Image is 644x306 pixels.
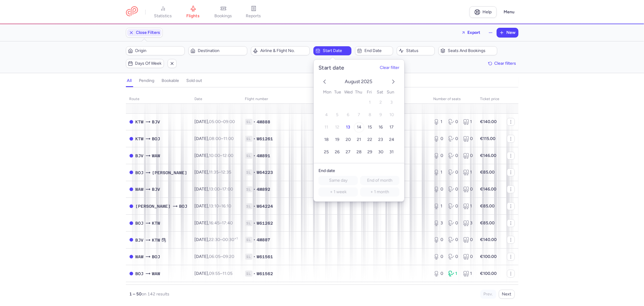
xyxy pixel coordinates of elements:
[257,203,273,209] span: W64224
[480,220,495,226] strong: €85.00
[389,125,394,130] span: 17
[390,100,393,105] span: 3
[245,119,252,125] span: 1L
[332,122,343,133] button: 12
[321,78,328,86] button: previous month
[209,136,234,141] span: –
[364,48,391,53] span: End date
[195,220,233,226] span: [DATE],
[254,237,256,243] span: •
[463,271,473,277] div: 1
[324,137,329,142] span: 18
[357,149,362,155] span: 28
[463,153,473,159] div: 0
[323,48,349,53] span: Start date
[480,187,497,192] strong: €146.00
[257,220,273,226] span: W61262
[136,253,144,260] span: WAW
[448,136,458,142] div: 0
[343,110,354,120] button: 6
[434,169,444,175] div: 1
[390,78,397,86] button: next month
[430,95,477,104] th: number of seats
[209,136,221,141] time: 08:00
[354,147,364,158] button: 28
[386,135,397,145] button: 24
[463,220,473,226] div: 3
[448,254,458,260] div: 0
[245,186,252,192] span: 1L
[480,237,497,242] strong: €140.00
[325,112,328,117] span: 4
[346,149,351,155] span: 27
[254,254,256,260] span: •
[152,237,160,243] span: KTW
[376,122,386,133] button: 16
[178,5,208,19] a: flights
[195,254,235,259] span: [DATE],
[136,203,171,210] span: [PERSON_NAME]
[187,13,200,19] span: flights
[224,136,234,141] time: 11:00
[463,169,473,175] div: 1
[319,187,358,197] button: + 1 week
[321,110,332,120] button: 4
[354,135,364,145] button: 21
[152,152,160,159] span: WAW
[319,168,399,174] h6: End date
[354,122,364,133] button: 14
[254,119,256,125] span: •
[209,237,220,242] time: 22:30
[136,220,144,226] span: BOJ
[135,48,183,53] span: Origin
[319,176,358,185] button: Same day
[245,136,252,142] span: 1L
[434,271,444,277] div: 0
[254,220,256,226] span: •
[480,170,495,175] strong: €85.00
[480,119,497,124] strong: €140.00
[152,135,160,142] span: BOJ
[235,236,238,240] sup: +1
[257,136,273,142] span: W61261
[434,186,444,192] div: 0
[463,203,473,209] div: 1
[223,237,238,242] time: 00:30
[195,170,232,175] span: [DATE],
[480,153,497,158] strong: €146.00
[152,119,160,125] span: BJV
[448,203,458,209] div: 0
[406,48,433,53] span: Status
[365,135,375,145] button: 22
[497,28,518,37] button: New
[246,13,261,19] span: reports
[469,6,497,18] a: Help
[195,237,238,242] span: [DATE],
[376,97,386,108] button: 2
[480,136,496,141] strong: €115.00
[209,187,220,192] time: 13:00
[386,97,397,108] button: 3
[386,147,397,158] button: 31
[358,112,360,117] span: 7
[245,254,252,260] span: 1L
[136,270,144,277] span: BOJ
[480,254,497,259] strong: €100.00
[448,186,458,192] div: 0
[369,100,371,105] span: 1
[223,271,233,276] time: 11:05
[154,13,172,19] span: statistics
[209,203,232,209] span: –
[378,149,383,155] span: 30
[254,186,256,192] span: •
[209,237,238,242] span: –
[463,136,473,142] div: 0
[448,237,458,243] div: 0
[209,254,221,259] time: 06:05
[209,170,232,175] span: –
[209,119,235,124] span: –
[355,46,393,55] button: End date
[500,6,518,18] button: Menu
[188,46,247,55] button: Destination
[209,119,221,124] time: 05:00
